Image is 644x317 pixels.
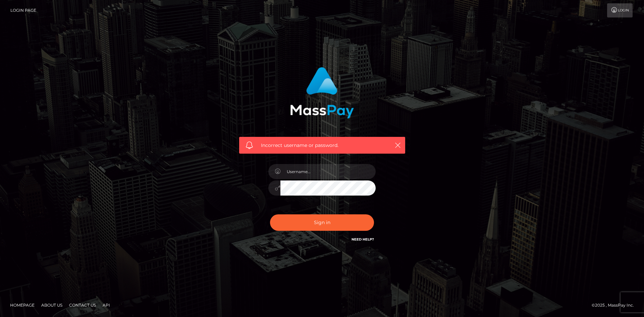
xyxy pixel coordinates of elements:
[270,214,374,231] button: Sign in
[10,3,36,17] a: Login Page
[66,300,99,310] a: Contact Us
[352,237,374,242] a: Need Help?
[261,142,383,149] span: Incorrect username or password.
[290,67,354,118] img: MassPay Login
[607,3,633,17] a: Login
[100,300,113,310] a: API
[592,302,639,309] div: © 2025 , MassPay Inc.
[39,300,65,310] a: About Us
[280,164,376,179] input: Username...
[7,300,37,310] a: Homepage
